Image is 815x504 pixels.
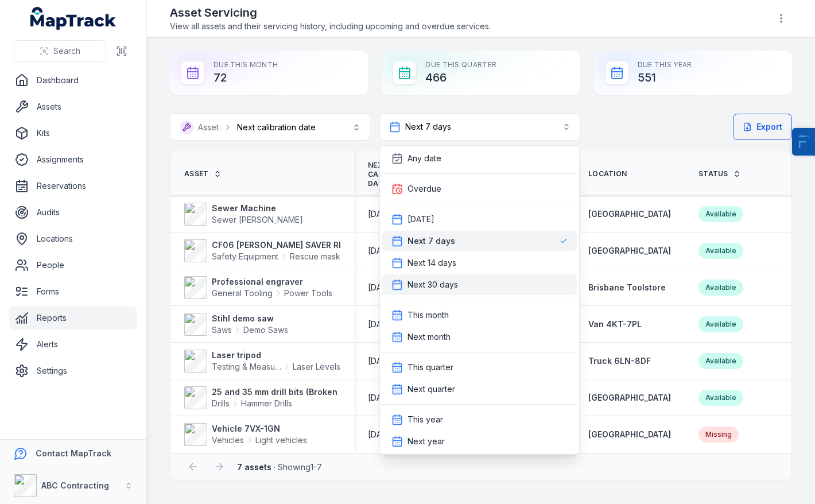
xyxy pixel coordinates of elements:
[407,214,434,225] span: [DATE]
[407,153,441,164] span: Any date
[407,183,441,195] span: Overdue
[407,331,451,343] span: Next month
[407,235,455,247] span: Next 7 days
[407,414,443,425] span: This year
[407,279,458,290] span: Next 30 days
[379,145,580,455] div: Next 7 days
[407,436,445,447] span: Next year
[407,257,456,269] span: Next 14 days
[379,113,580,141] button: Next 7 days
[407,362,453,373] span: This quarter
[407,309,449,321] span: This month
[407,383,455,395] span: Next quarter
